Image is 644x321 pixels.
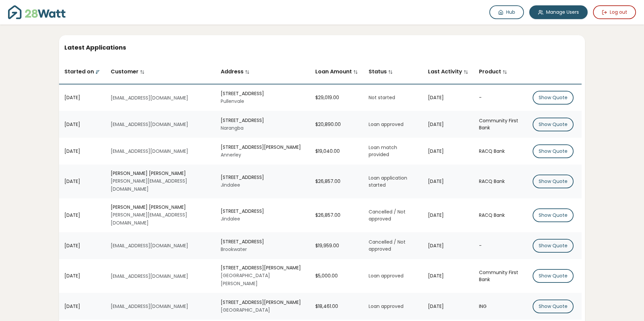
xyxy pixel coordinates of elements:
[64,148,100,155] div: [DATE]
[64,178,100,185] div: [DATE]
[64,272,100,279] div: [DATE]
[64,303,100,310] div: [DATE]
[64,68,100,75] span: Started on
[111,68,145,75] span: Customer
[111,121,188,128] small: [EMAIL_ADDRESS][DOMAIN_NAME]
[221,307,270,313] small: [GEOGRAPHIC_DATA]
[221,208,305,215] div: [STREET_ADDRESS]
[428,121,468,128] div: [DATE]
[428,212,468,219] div: [DATE]
[64,121,100,128] div: [DATE]
[315,148,358,155] div: $19,040.00
[369,121,404,128] span: Loan approved
[221,125,244,131] small: Narangba
[221,182,240,188] small: Jindalee
[221,299,305,306] div: [STREET_ADDRESS][PERSON_NAME]
[479,303,522,310] div: ING
[428,148,468,155] div: [DATE]
[533,300,574,313] button: Show Quote
[315,303,358,310] div: $18,461.00
[428,94,468,101] div: [DATE]
[479,212,522,219] div: RACQ Bank
[533,91,574,105] button: Show Quote
[369,175,407,188] span: Loan application started
[479,68,507,75] span: Product
[479,242,522,249] div: -
[111,170,210,177] div: [PERSON_NAME] [PERSON_NAME]
[315,68,358,75] span: Loan Amount
[489,5,524,19] a: Hub
[369,239,406,252] span: Cancelled / Not approved
[221,174,305,181] div: [STREET_ADDRESS]
[533,269,574,283] button: Show Quote
[428,68,468,75] span: Last Activity
[479,117,522,131] div: Community First Bank
[315,94,358,101] div: $29,019.00
[221,144,305,151] div: [STREET_ADDRESS][PERSON_NAME]
[111,211,187,226] small: [PERSON_NAME][EMAIL_ADDRESS][DOMAIN_NAME]
[221,98,244,105] small: Pullenvale
[64,242,100,249] div: [DATE]
[315,272,358,279] div: $5,000.00
[315,121,358,128] div: $20,890.00
[315,242,358,249] div: $19,959.00
[533,118,574,131] button: Show Quote
[529,5,588,19] a: Manage Users
[479,94,522,101] div: -
[111,178,187,192] small: [PERSON_NAME][EMAIL_ADDRESS][DOMAIN_NAME]
[593,5,636,19] button: Log out
[221,151,241,158] small: Annerley
[221,246,247,253] small: Brookwater
[369,272,404,279] span: Loan approved
[221,215,240,222] small: Jindalee
[533,208,574,222] button: Show Quote
[369,94,395,101] span: Not started
[428,272,468,279] div: [DATE]
[221,272,270,287] small: [GEOGRAPHIC_DATA][PERSON_NAME]
[533,144,574,158] button: Show Quote
[111,273,188,279] small: [EMAIL_ADDRESS][DOMAIN_NAME]
[221,264,305,271] div: [STREET_ADDRESS][PERSON_NAME]
[369,208,406,222] span: Cancelled / Not approved
[111,94,188,101] small: [EMAIL_ADDRESS][DOMAIN_NAME]
[369,144,397,158] span: Loan match provided
[369,303,404,310] span: Loan approved
[428,178,468,185] div: [DATE]
[479,148,522,155] div: RACQ Bank
[111,148,188,154] small: [EMAIL_ADDRESS][DOMAIN_NAME]
[479,269,522,283] div: Community First Bank
[64,212,100,219] div: [DATE]
[111,242,188,249] small: [EMAIL_ADDRESS][DOMAIN_NAME]
[111,303,188,310] small: [EMAIL_ADDRESS][DOMAIN_NAME]
[221,238,305,245] div: [STREET_ADDRESS]
[533,239,574,253] button: Show Quote
[479,178,522,185] div: RACQ Bank
[8,5,65,19] img: 28Watt
[428,242,468,249] div: [DATE]
[221,90,305,97] div: [STREET_ADDRESS]
[64,94,100,101] div: [DATE]
[64,43,580,52] h5: Latest Applications
[428,303,468,310] div: [DATE]
[533,175,574,188] button: Show Quote
[221,68,250,75] span: Address
[221,117,305,124] div: [STREET_ADDRESS]
[369,68,393,75] span: Status
[315,212,358,219] div: $26,857.00
[315,178,358,185] div: $26,857.00
[111,204,210,211] div: [PERSON_NAME] [PERSON_NAME]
